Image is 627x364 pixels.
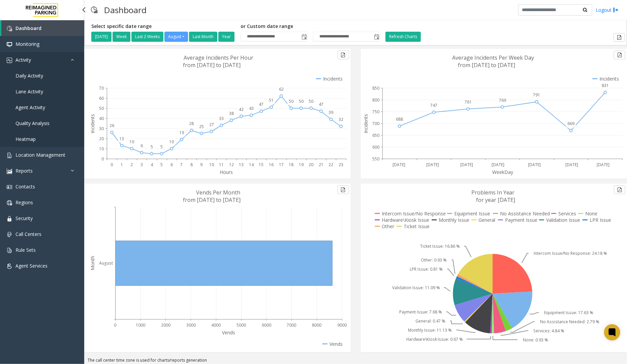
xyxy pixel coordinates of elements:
text: 32 [339,117,343,122]
text: 14 [249,162,254,168]
text: Other: 0.93 % [421,257,447,263]
button: August [164,32,188,42]
text: 3 [140,162,143,168]
img: 'icon' [7,216,12,221]
a: Dashboard [1,20,84,36]
text: Vends Per Month [196,189,240,196]
span: Call Centers [15,231,41,237]
text: 2 [130,162,133,168]
text: Payment Issue: 7.68 % [399,309,442,315]
text: 19 [299,162,304,168]
text: 10 [99,146,104,152]
text: 0 [111,162,113,168]
text: 70 [99,85,104,91]
text: 10 [129,139,134,145]
text: 39 [329,110,334,115]
span: Monitoring [15,41,39,47]
text: 50 [289,98,293,104]
text: 28 [189,121,194,126]
text: 3000 [186,322,196,328]
button: Export to pdf [614,51,625,59]
text: 600 [372,144,379,150]
text: None: 0.93 % [523,337,548,343]
text: 10 [169,139,174,145]
a: Logout [596,6,619,13]
button: Refresh Charts [385,32,421,42]
text: 831 [602,83,609,88]
text: General: 0.47 % [415,318,445,324]
text: 40 [99,116,104,121]
text: 750 [372,109,379,115]
text: 30 [99,126,104,131]
text: 47 [259,101,264,107]
span: Rule Sets [15,247,36,253]
span: Agent Activity [15,104,45,111]
text: [DATE] [565,162,578,168]
text: 4000 [211,322,221,328]
text: 26 [109,123,114,128]
text: 38 [229,111,234,116]
text: 20 [99,136,104,142]
text: 18 [289,162,293,168]
span: Quality Analysis [15,120,50,126]
text: 27 [209,122,214,127]
text: 51 [269,97,274,103]
img: 'icon' [7,153,12,158]
text: 25 [199,124,204,129]
text: August [99,261,113,266]
text: Month [89,256,96,271]
text: 6000 [262,322,271,328]
text: 0 [101,156,104,162]
text: WeekDay [492,169,513,175]
text: 15 [259,162,264,168]
text: for year [DATE] [476,196,515,204]
img: 'icon' [7,184,12,190]
text: 6 [170,162,173,168]
img: 'icon' [7,42,12,47]
text: 700 [372,121,379,126]
button: Export to pdf [614,185,625,194]
button: Last Month [189,32,217,42]
text: 8 [190,162,193,168]
text: 5000 [237,322,246,328]
text: Validation Issue: 11.09 % [392,285,440,291]
text: Average Incidents Per Hour [184,54,253,61]
text: 11 [219,162,224,168]
text: [DATE] [492,162,504,168]
img: 'icon' [7,26,12,31]
button: Export to pdf [338,51,349,59]
text: [DATE] [597,162,610,168]
text: Equipment Issue: 17.63 % [544,310,593,316]
span: Heatmap [15,136,36,142]
span: Agent Services [15,263,48,269]
h5: Select specific date range [91,24,236,29]
text: 20 [309,162,313,168]
text: 50 [99,105,104,111]
img: 'icon' [7,264,12,269]
text: [DATE] [426,162,439,168]
text: 747 [430,102,437,108]
text: 1000 [136,322,145,328]
text: 17 [279,162,284,168]
button: Last 2 Weeks [131,32,163,42]
span: Reports [15,168,33,174]
span: Regions [15,199,33,206]
text: 60 [99,95,104,101]
text: Services: 4.84 % [533,328,564,334]
text: 688 [396,116,403,122]
text: 0 [114,322,117,328]
text: 7 [180,162,183,168]
text: 43 [249,105,254,111]
text: Vends [222,329,235,336]
text: 22 [329,162,334,168]
text: Monthly Issue: 11.13 % [408,328,452,333]
span: Daily Activity [15,72,43,79]
text: No Assistance Needed: 2.79 % [540,319,599,325]
text: 47 [319,101,323,107]
text: Problems In Year [471,189,515,196]
text: 23 [339,162,343,168]
img: 'icon' [7,200,12,206]
span: Contacts [15,183,35,190]
text: 5 [151,144,153,150]
text: 62 [279,86,284,92]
